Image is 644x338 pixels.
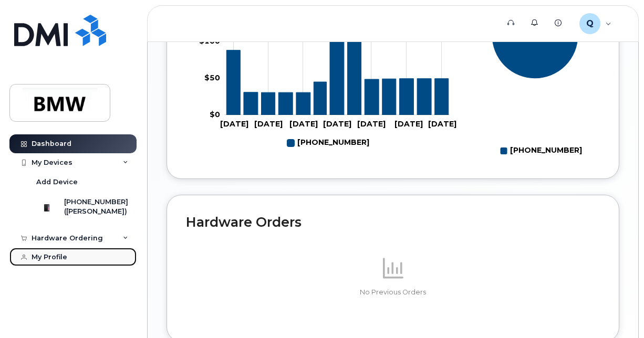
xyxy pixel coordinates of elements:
[598,292,636,330] iframe: Messenger Launcher
[255,119,283,129] tspan: [DATE]
[220,119,248,129] tspan: [DATE]
[186,214,600,230] h2: Hardware Orders
[394,119,423,129] tspan: [DATE]
[287,134,369,152] g: 864-901-4028
[199,36,220,46] tspan: $100
[287,134,369,152] g: Legend
[500,142,582,160] g: Legend
[186,288,600,297] p: No Previous Orders
[289,119,318,129] tspan: [DATE]
[324,119,352,129] tspan: [DATE]
[572,13,619,34] div: QXZ3GRU
[358,119,386,129] tspan: [DATE]
[204,73,220,82] tspan: $50
[210,110,220,119] tspan: $0
[429,119,457,129] tspan: [DATE]
[586,17,594,30] span: Q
